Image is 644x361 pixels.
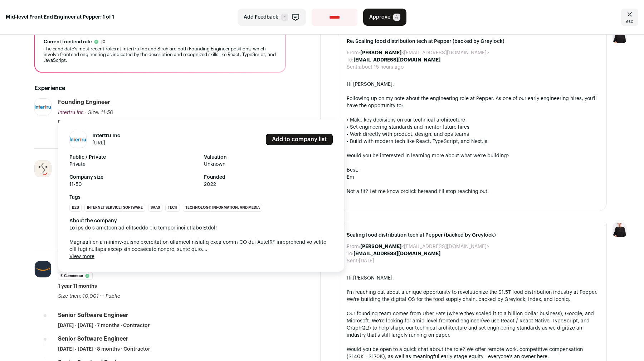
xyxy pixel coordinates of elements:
[106,294,120,299] span: Public
[92,132,120,139] h1: Intertru Inc
[69,217,333,224] div: About the company
[360,49,489,56] dd: <[EMAIL_ADDRESS][DOMAIN_NAME]>
[347,232,598,239] span: Scaling food distribution tech at Pepper (backed by Greylock)
[69,161,198,168] span: Private
[363,9,406,26] button: Approve A
[204,161,333,168] span: Unknown
[347,289,598,303] div: I'm reaching out about a unique opportunity to revolutionize the $1.5T food distribution industry...
[35,99,51,115] img: 582dafc9493c1335510c347c3f62ce9ad4fe9903cd119a12dd05643e2d77dc7f.jpg
[58,283,97,290] span: 1 year 11 months
[244,14,278,21] span: Add Feedback
[69,154,198,161] strong: Public / Private
[69,253,94,260] button: View more
[347,250,353,257] dt: To:
[69,224,333,253] span: Lo ips do s ametcon ad elitseddo eiu tempor inci utlabo Etdol! Magnaali en a minimv-quisno exerci...
[347,124,598,131] div: • Set engineering standards and mentor future hires
[58,294,101,299] span: Size then: 10,001+
[204,181,333,188] span: 2022
[347,131,598,138] div: • Work directly with product, design, and ops teams
[347,56,353,64] dt: To:
[92,140,105,145] a: [URL]
[35,261,51,277] img: e36df5e125c6fb2c61edd5a0d3955424ed50ce57e60c515fc8d516ef803e31c7.jpg
[353,58,440,63] b: [EMAIL_ADDRESS][DOMAIN_NAME]
[69,194,333,201] strong: Tags
[84,204,145,212] li: Internet Service | Software
[58,346,150,353] span: [DATE] - [DATE] · 8 months · Contractor
[58,311,128,319] div: Senior Software Engineer
[347,346,598,360] div: Would you be open to a quick chat about the role? We offer remote work, competitive compensation ...
[360,243,489,250] dd: <[EMAIL_ADDRESS][DOMAIN_NAME]>
[359,64,404,71] dd: about 15 hours ago
[360,244,401,249] b: [PERSON_NAME]
[35,160,51,177] img: fe694bc1b64482deebd5f9b14b04697279cb446ffd9b6d16837a67242985c2c7.jpg
[204,154,333,161] strong: Valuation
[621,9,638,26] a: Close
[58,322,150,329] span: [DATE] - [DATE] · 7 months · Contractor
[353,251,440,256] b: [EMAIL_ADDRESS][DOMAIN_NAME]
[6,14,114,21] strong: Mid-level Front End Engineer at Pepper: 1 of 1
[69,204,82,212] li: B2B
[347,38,598,45] span: Re: Scaling food distribution tech at Pepper (backed by Greylock)
[347,152,598,159] div: Would you be interested in learning more about what we're building?
[281,14,288,21] span: F
[58,335,128,343] div: Senior Software Engineer
[347,275,598,282] div: Hi [PERSON_NAME],
[103,293,104,300] span: ·
[347,257,359,264] dt: Sent:
[69,181,198,188] span: 11-50
[347,49,360,56] dt: From:
[58,98,110,106] div: Founding Engineer
[347,243,360,250] dt: From:
[369,14,390,21] span: Approve
[626,19,633,24] span: esc
[347,117,598,124] div: • Make key decisions on our technical architecture
[360,50,401,55] b: [PERSON_NAME]
[58,272,93,280] li: E-commerce
[347,188,598,195] div: Not a fit? Let me know or and I’ll stop reaching out.
[359,257,374,264] dd: [DATE]
[85,110,113,115] span: · Size: 11-50
[347,174,598,181] div: Em
[347,167,598,174] div: Best,
[405,189,428,194] a: click here
[613,223,627,237] img: 9240684-medium_jpg
[44,46,277,63] div: The candidate's most recent roles at Intertru Inc and Sirch are both Founding Engineer positions,...
[347,64,359,71] dt: Sent:
[347,138,598,145] div: • Build with modern tech like React, TypeScript, and Next.js
[58,110,84,115] span: Intertru Inc
[238,9,306,26] button: Add Feedback F
[183,204,262,212] li: Technology, Information, and Media
[415,318,481,323] a: mid-level frontend engineer
[347,95,598,109] div: Following up on my note about the engineering role at Pepper. As one of our early engineering hir...
[613,29,627,43] img: 9240684-medium_jpg
[70,131,86,148] img: 582dafc9493c1335510c347c3f62ce9ad4fe9903cd119a12dd05643e2d77dc7f.jpg
[204,174,333,181] strong: Founded
[266,134,333,145] a: Add to company list
[148,204,162,212] li: SaaS
[393,14,400,21] span: A
[34,84,286,93] h2: Experience
[69,174,198,181] strong: Company size
[165,204,180,212] li: Tech
[347,310,598,339] div: Our founding team comes from Uber Eats (where they scaled it to a billion-dollar business), Googl...
[347,81,598,88] div: Hi [PERSON_NAME],
[44,39,92,45] span: Current frontend role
